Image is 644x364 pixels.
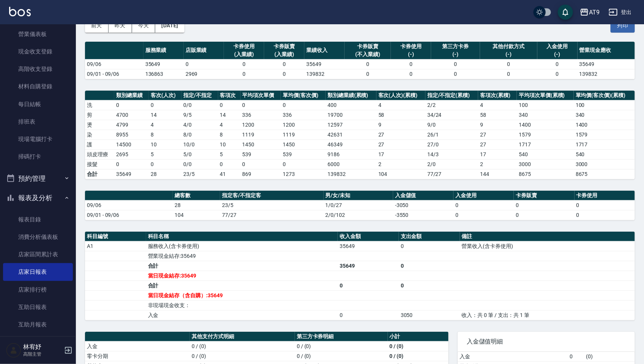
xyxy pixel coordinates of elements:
[85,120,114,130] td: 燙
[578,59,635,69] td: 35649
[146,261,338,271] td: 合計
[85,42,635,79] table: a dense table
[3,298,73,316] a: 互助日報表
[9,7,31,16] img: Logo
[425,91,478,100] th: 指定/不指定(累積)
[85,59,143,69] td: 09/06
[184,59,224,69] td: 0
[517,169,574,179] td: 8675
[399,310,460,320] td: 3050
[143,69,184,79] td: 136863
[460,232,635,242] th: 備註
[85,341,190,351] td: 入金
[482,42,535,50] div: 其他付款方式
[517,120,574,130] td: 1400
[85,200,173,210] td: 09/06
[388,351,449,361] td: 0 / (0)
[218,110,241,120] td: 14
[3,130,73,148] a: 現場電腦打卡
[23,343,62,351] h5: 林宥妤
[324,200,393,210] td: 1/0/27
[338,261,399,271] td: 35649
[326,159,376,169] td: 6000
[3,169,73,188] button: 預約管理
[391,59,431,69] td: 0
[181,100,218,110] td: 0 / 0
[517,110,574,120] td: 340
[146,251,338,261] td: 營業現金結存:35649
[431,59,480,69] td: 0
[218,130,241,140] td: 8
[425,149,478,159] td: 14 / 3
[218,91,241,100] th: 客項次
[218,100,241,110] td: 0
[326,91,376,100] th: 類別總業績(累積)
[241,140,281,149] td: 1450
[184,42,224,60] th: 店販業績
[266,50,302,58] div: (入業績)
[425,100,478,110] td: 2 / 2
[575,200,635,210] td: 0
[85,69,143,79] td: 09/01 - 09/06
[149,169,181,179] td: 28
[85,140,114,149] td: 護
[281,100,326,110] td: 0
[574,149,635,159] td: 540
[517,100,574,110] td: 100
[85,191,635,220] table: a dense table
[295,351,388,361] td: 0 / (0)
[224,69,264,79] td: 0
[537,69,578,79] td: 0
[425,120,478,130] td: 9 / 0
[431,69,480,79] td: 0
[425,140,478,149] td: 27 / 0
[114,159,149,169] td: 0
[241,100,281,110] td: 0
[3,148,73,165] a: 掃碼打卡
[85,210,173,220] td: 09/01 - 09/06
[143,42,184,60] th: 服務業績
[574,120,635,130] td: 1400
[393,200,453,210] td: -3050
[85,232,146,242] th: 科目編號
[132,19,156,33] button: 今天
[146,241,338,251] td: 服務收入(含卡券使用)
[388,341,449,351] td: 0 / (0)
[143,59,184,69] td: 35649
[584,352,635,362] td: ( 0 )
[345,69,391,79] td: 0
[241,120,281,130] td: 1200
[190,341,294,351] td: 0 / (0)
[575,191,635,201] th: 卡券使用
[85,159,114,169] td: 接髮
[149,130,181,140] td: 8
[295,332,388,342] th: 第三方卡券明細
[3,211,73,228] a: 報表目錄
[85,110,114,120] td: 剪
[173,200,220,210] td: 28
[3,316,73,333] a: 互助月報表
[146,271,338,281] td: 當日現金結存:35649
[391,69,431,79] td: 0
[149,140,181,149] td: 10
[606,5,635,19] button: 登出
[425,130,478,140] td: 26 / 1
[146,232,338,242] th: 科目名稱
[146,300,338,310] td: 非現場現金收支：
[3,246,73,263] a: 店家區間累計表
[574,140,635,149] td: 1717
[184,69,224,79] td: 2969
[478,120,517,130] td: 9
[346,50,389,58] div: (不入業績)
[3,281,73,298] a: 店家排行榜
[478,140,517,149] td: 27
[611,19,635,33] button: 列印
[578,42,635,60] th: 營業現金應收
[324,210,393,220] td: 2/0/102
[281,169,326,179] td: 1273
[589,8,600,17] div: AT9
[460,241,635,251] td: 營業收入(含卡券使用)
[338,310,399,320] td: 0
[181,140,218,149] td: 10 / 0
[218,140,241,149] td: 10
